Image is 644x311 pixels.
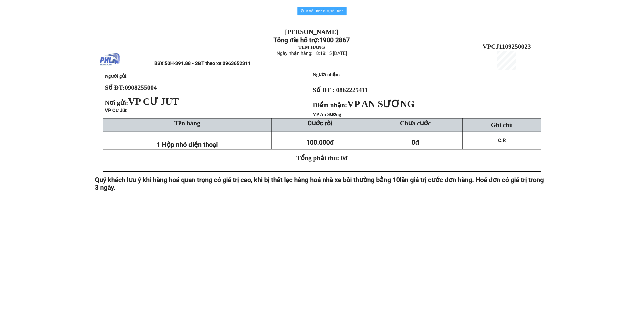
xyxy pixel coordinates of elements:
[347,99,415,109] span: VP AN SƯƠNG
[285,28,338,35] strong: [PERSON_NAME]
[297,7,347,15] button: printerIn mẫu biên lai tự cấu hình
[277,50,347,56] span: Ngày nhận hàng: 18:18:15 [DATE]
[336,86,368,94] span: 0862225411
[308,119,332,127] strong: Cước rồi
[296,154,348,162] span: Tổng phải thu: 0đ
[95,176,400,184] span: Quý khách lưu ý khi hàng hoá quan trọng có giá trị cao, khi bị thất lạc hàng hoá nhà xe bồi thườn...
[100,50,120,70] img: logo
[298,44,325,50] strong: TEM HÀNG
[174,119,200,127] span: Tên hàng
[105,73,128,79] span: Người gửi:
[273,36,319,44] strong: Tổng đài hỗ trợ:
[157,141,218,148] span: 1 Hộp nhỏ điện thoại
[125,84,157,91] span: 0908255004
[223,61,251,66] span: 0963652311
[491,121,513,129] span: Ghi chú
[306,139,334,146] span: 100.000đ
[313,72,340,77] strong: Người nhận:
[128,96,179,107] span: VP CƯ JUT
[313,101,415,109] strong: Điểm nhận:
[483,43,531,50] span: VPCJ1109250023
[498,138,506,143] span: C.R
[301,9,304,13] span: printer
[105,108,127,113] span: VP Cư Jút
[105,99,180,106] span: Nơi gửi:
[412,139,419,146] span: 0đ
[313,86,334,94] strong: Số ĐT :
[319,36,350,44] strong: 1900 2867
[165,61,251,66] span: 50H-391.88 - SĐT theo xe:
[95,176,544,191] span: lần giá trị cước đơn hàng. Hoá đơn có giá trị trong 3 ngày.
[400,119,431,127] span: Chưa cước
[305,8,343,13] span: In mẫu biên lai tự cấu hình
[105,84,157,91] strong: Số ĐT:
[154,61,251,66] span: BSX:
[313,112,341,117] span: VP An Sương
